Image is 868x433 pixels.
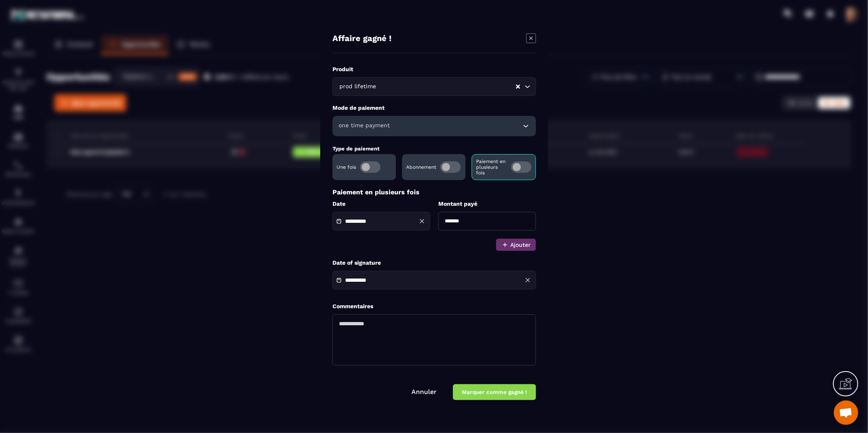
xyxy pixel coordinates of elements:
[332,104,536,112] label: Mode de paiement
[476,159,507,176] p: Paiement en plusieurs fois
[834,400,858,425] div: Open chat
[438,200,536,208] label: Montant payé
[332,302,373,310] label: Commentaires
[332,77,536,96] div: Search for option
[411,388,437,396] a: Annuler
[496,239,536,251] button: Ajouter
[338,82,378,91] span: prod lifetime
[378,82,515,91] input: Search for option
[332,259,536,267] label: Date of signature
[332,146,380,152] label: Type de paiement
[337,164,356,170] p: Une fois
[332,188,536,196] p: Paiement en plusieurs fois
[332,33,391,45] h4: Affaire gagné !
[516,83,520,89] button: Clear Selected
[332,65,536,73] label: Produit
[332,200,430,208] label: Date
[453,384,536,400] button: Marquer comme gagné !
[406,164,436,170] p: Abonnement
